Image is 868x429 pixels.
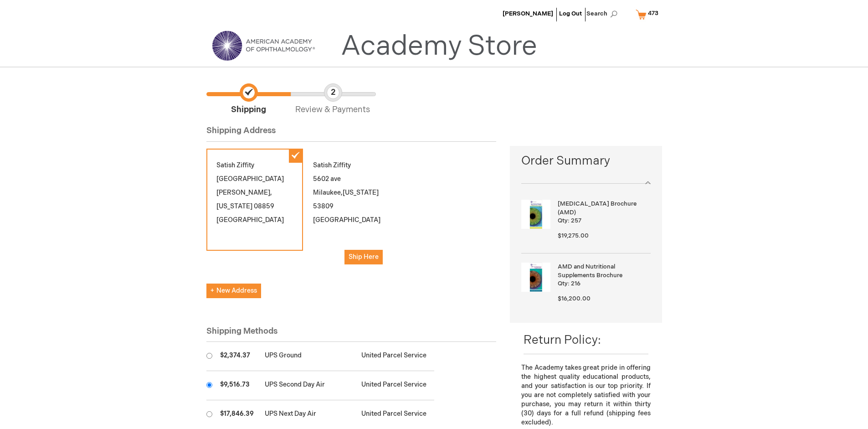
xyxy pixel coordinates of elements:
[634,6,664,22] a: 473
[343,189,379,196] span: [US_STATE]
[521,200,550,229] img: Age-Related Macular Degeneration Brochure (AMD)
[220,410,254,418] span: $17,846.39
[303,149,400,274] div: Satish Ziffity 5602 ave Milaukee 53809 [GEOGRAPHIC_DATA]
[206,125,497,142] div: Shipping Address
[558,263,648,279] strong: AMD and Nutritional Supplements Brochure
[211,287,257,295] span: New Address
[521,363,650,427] p: The Academy takes great pride in offering the highest quality educational products, and your sati...
[558,217,568,224] span: Qty
[216,202,252,210] span: [US_STATE]
[521,263,550,292] img: AMD and Nutritional Supplements Brochure
[503,10,553,17] a: [PERSON_NAME]
[341,189,343,196] span: ,
[558,200,648,217] strong: [MEDICAL_DATA] Brochure (AMD)
[558,295,591,302] span: $16,200.00
[586,5,621,23] span: Search
[571,280,580,287] span: 216
[206,83,291,116] span: Shipping
[270,189,272,196] span: ,
[220,381,250,388] span: $9,516.73
[206,284,261,298] button: New Address
[341,30,537,63] a: Academy Store
[349,253,379,261] span: Ship Here
[558,232,589,239] span: $19,275.00
[260,371,357,400] td: UPS Second Day Air
[521,153,650,174] span: Order Summary
[524,333,601,347] span: Return Policy:
[558,280,568,287] span: Qty
[357,342,434,371] td: United Parcel Service
[571,217,581,224] span: 257
[220,351,250,359] span: $2,374.37
[260,342,357,371] td: UPS Ground
[357,371,434,400] td: United Parcel Service
[344,250,383,264] button: Ship Here
[206,149,303,251] div: Satish Ziffity [GEOGRAPHIC_DATA] [PERSON_NAME] 08859 [GEOGRAPHIC_DATA]
[648,10,658,17] span: 473
[291,83,375,116] span: Review & Payments
[206,326,497,342] div: Shipping Methods
[559,10,582,17] a: Log Out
